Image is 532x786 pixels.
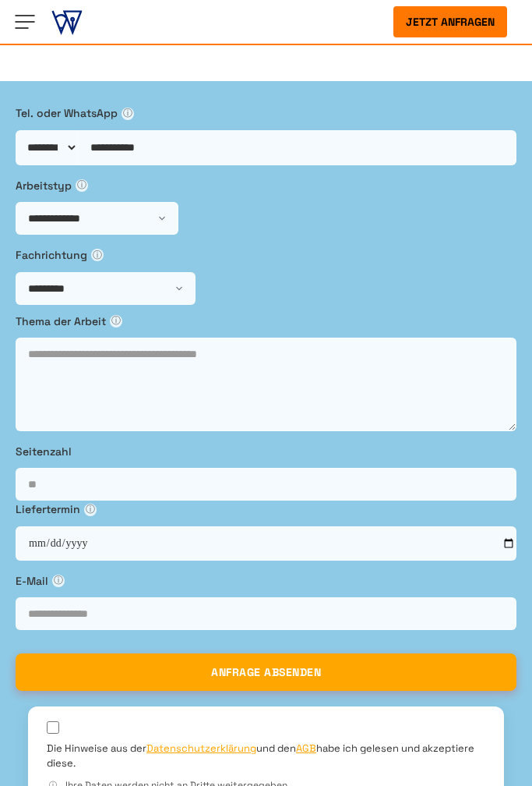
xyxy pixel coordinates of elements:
label: E-Mail [16,572,516,589]
a: Datenschutzerklärung [146,742,256,755]
label: Arbeitstyp [16,177,516,194]
span: ⓘ [91,249,104,261]
label: Die Hinweise aus der und den habe ich gelesen und akzeptiere diese. [47,742,485,770]
a: AGB [296,742,316,755]
span: ⓘ [76,179,88,192]
button: Jetzt anfragen [393,6,507,37]
img: Menu open [12,9,37,34]
label: Thema der Arbeit [16,313,516,330]
span: ⓘ [84,504,97,516]
button: ANFRAGE ABSENDEN [16,653,516,691]
label: Tel. oder WhatsApp [16,104,516,122]
img: ghostwriter-österreich [51,6,83,37]
span: ⓘ [122,108,134,120]
label: Fachrichtung [16,246,516,264]
label: Liefertermin [16,501,516,518]
label: Seitenzahl [16,443,516,460]
span: ⓘ [110,315,122,327]
span: ⓘ [52,575,65,587]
